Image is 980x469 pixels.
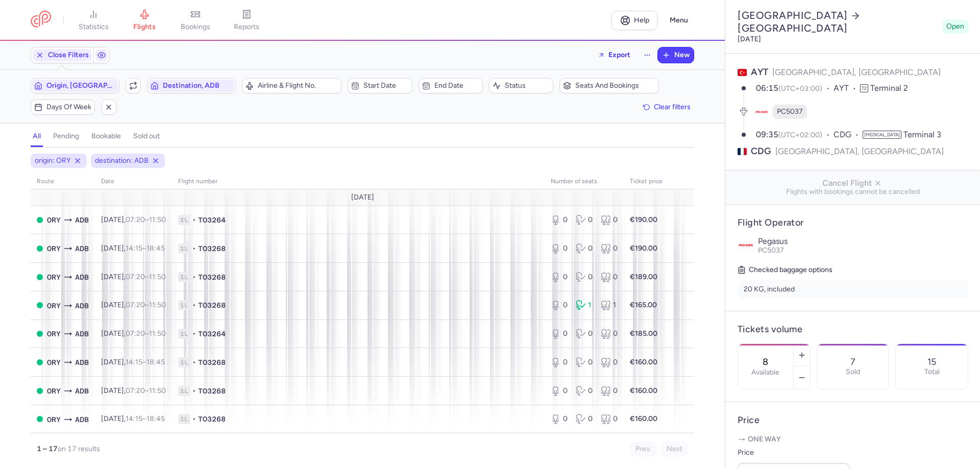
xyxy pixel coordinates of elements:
span: TO3264 [198,215,226,225]
span: ORY [47,300,61,311]
strong: €160.00 [630,386,657,395]
span: [GEOGRAPHIC_DATA], [GEOGRAPHIC_DATA] [772,67,941,77]
p: 15 [927,357,936,367]
span: destination: ADB [95,156,149,166]
span: ORY [47,357,61,368]
strong: €160.00 [630,414,657,423]
span: Export [608,51,630,59]
span: AYT [834,83,860,94]
h4: Flight Operator [738,217,968,229]
span: – [126,273,166,281]
span: Close Filters [48,51,89,59]
li: 20 KG, included [738,280,968,299]
h4: Price [738,414,968,426]
span: 1L [178,329,190,339]
div: 0 [601,414,618,424]
span: Adnan Menderes Airport, İzmir, Turkey [75,243,89,254]
p: Sold [846,368,860,376]
span: Help [634,16,649,24]
span: – [126,358,165,366]
div: 0 [601,272,618,282]
span: Airline & Flight No. [258,82,338,90]
span: Adnan Menderes Airport, İzmir, Turkey [75,385,89,397]
span: – [126,244,165,253]
span: ORY [47,214,61,226]
span: Adnan Menderes Airport, İzmir, Turkey [75,357,89,368]
span: • [192,357,196,367]
strong: €185.00 [630,329,657,338]
time: 18:45 [146,358,165,366]
th: date [95,174,172,189]
h4: Tickets volume [738,324,968,335]
span: End date [434,82,479,90]
button: New [658,47,694,63]
th: route [31,174,95,189]
span: Cancel Flight [733,179,972,188]
strong: €190.00 [630,215,657,224]
strong: €190.00 [630,244,657,253]
h4: all [33,132,41,141]
span: TO3268 [198,386,226,396]
time: 14:15 [126,358,142,366]
button: Origin, [GEOGRAPHIC_DATA] [31,78,119,93]
time: 06:15 [756,83,778,93]
button: Menu [664,11,694,30]
div: 0 [576,329,593,339]
h4: pending [53,132,79,141]
span: – [126,414,165,423]
div: 1 [601,300,618,310]
span: 1L [178,414,190,424]
th: number of seats [545,174,624,189]
div: 0 [601,329,618,339]
span: TO3268 [198,357,226,367]
span: statistics [79,22,109,32]
h4: bookable [91,132,121,141]
span: ORY [47,243,61,254]
span: • [192,272,196,282]
div: 0 [551,272,568,282]
span: CDG [751,145,771,158]
span: TO3268 [198,272,226,282]
span: Open [946,21,964,32]
a: statistics [68,9,119,32]
span: PC5037 [758,246,784,255]
div: 0 [576,272,593,282]
h4: sold out [133,132,160,141]
span: TO3264 [198,329,226,339]
figure: PC airline logo [754,105,769,119]
div: 0 [551,357,568,367]
button: Airline & Flight No. [242,78,341,93]
div: 0 [551,414,568,424]
a: CitizenPlane red outlined logo [31,11,51,30]
h5: Checked baggage options [738,264,968,276]
span: Start date [363,82,408,90]
span: New [674,51,690,59]
span: [MEDICAL_DATA] [863,131,901,139]
span: Adnan Menderes Airport, İzmir, Turkey [75,300,89,311]
label: Available [751,368,779,377]
p: 7 [850,357,855,367]
h2: [GEOGRAPHIC_DATA] [GEOGRAPHIC_DATA] [738,9,938,35]
span: ORY [47,328,61,339]
span: Days of week [46,103,91,111]
span: – [126,301,166,309]
time: 07:20 [126,386,145,395]
span: TO3268 [198,414,226,424]
span: (UTC+03:00) [778,84,822,93]
strong: €165.00 [630,301,657,309]
span: [DATE] [351,193,374,202]
span: [DATE], [101,329,166,338]
button: Export [591,47,637,63]
time: 07:20 [126,301,145,309]
span: 1L [178,272,190,282]
span: PC5037 [777,107,803,117]
time: 14:15 [126,414,142,423]
span: – [126,386,166,395]
p: Pegasus [758,237,968,246]
span: Terminal 3 [903,130,941,139]
time: 11:50 [149,215,166,224]
p: Total [924,368,940,376]
div: 0 [576,215,593,225]
span: Adnan Menderes Airport, İzmir, Turkey [75,214,89,226]
time: 07:20 [126,273,145,281]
